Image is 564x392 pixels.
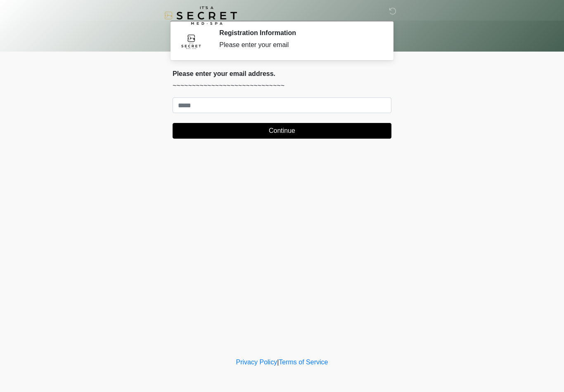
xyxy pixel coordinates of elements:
p: ~~~~~~~~~~~~~~~~~~~~~~~~~~~~~ [173,81,391,91]
h2: Please enter your email address. [173,70,391,78]
a: | [277,359,279,366]
img: Agent Avatar [179,29,204,54]
a: Privacy Policy [236,359,277,366]
div: Please enter your email [219,40,379,50]
a: Terms of Service [279,359,328,366]
button: Continue [173,123,391,139]
img: It's A Secret Med Spa Logo [164,6,237,25]
h2: Registration Information [219,29,379,37]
